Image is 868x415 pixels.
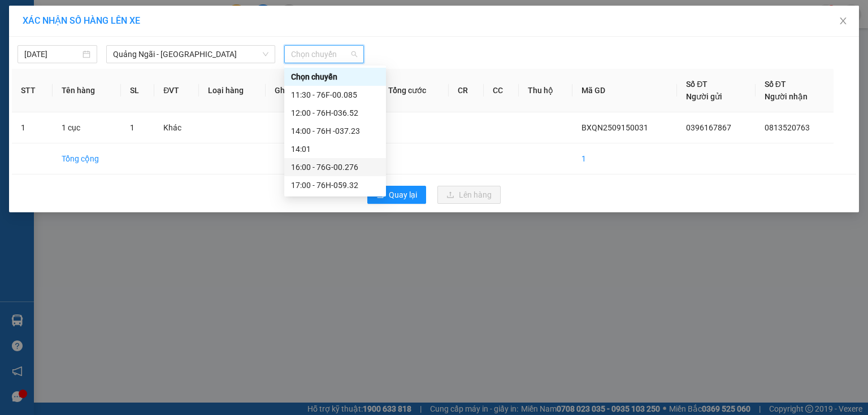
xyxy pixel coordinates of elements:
span: XÁC NHẬN SỐ HÀNG LÊN XE [23,15,140,26]
div: 12:00 - 76H-036.52 [291,107,379,119]
th: Ghi chú [266,69,322,112]
th: CR [449,69,484,112]
strong: 0978 771155 - 0975 77 1155 [51,72,167,83]
td: Tổng cộng [53,143,121,174]
span: Số ĐT [686,80,708,89]
div: 16:00 - 76G-00.276 [291,161,379,173]
td: Khác [154,112,199,143]
th: STT [12,69,53,112]
div: Chọn chuyến [291,71,379,83]
td: 1 cục [53,112,121,143]
th: Thu hộ [519,69,572,112]
span: 1 [130,123,134,132]
span: BXQN2509150031 [581,123,648,132]
td: 1 [12,112,53,143]
div: 14:01 [291,143,379,155]
span: down [262,51,269,58]
div: 17:00 - 76H-059.32 [291,179,379,191]
th: Loại hàng [199,69,265,112]
span: Người nhận [765,92,808,101]
button: uploadLên hàng [437,186,501,204]
strong: Công ty TNHH DVVT Văn Vinh 76 [5,64,29,139]
div: Chọn chuyến [284,68,386,86]
span: Số ĐT [765,80,786,89]
span: Người gửi [686,92,722,101]
strong: [PERSON_NAME] ([GEOGRAPHIC_DATA]) [32,17,187,47]
th: CC [484,69,519,112]
span: 0396167867 [686,123,731,132]
span: Quảng Ngãi - Vũng Tàu [113,46,268,63]
th: ĐVT [154,69,199,112]
button: Close [827,6,859,37]
th: Tổng cước [379,69,448,112]
td: 1 [572,143,678,174]
span: close [839,16,848,25]
input: 15/09/2025 [24,48,80,60]
span: Quay lại [389,189,417,201]
div: 11:30 - 76F-00.085 [291,89,379,101]
th: Mã GD [572,69,678,112]
span: 0813520763 [765,123,810,132]
span: Chọn chuyến [291,46,357,63]
button: rollbackQuay lại [367,186,426,204]
div: 14:00 - 76H -037.23 [291,125,379,137]
img: logo [5,8,29,61]
th: SL [121,69,154,112]
strong: Tổng đài hỗ trợ: 0914 113 973 - 0982 113 973 - 0919 113 973 - [34,49,184,71]
th: Tên hàng [53,69,121,112]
